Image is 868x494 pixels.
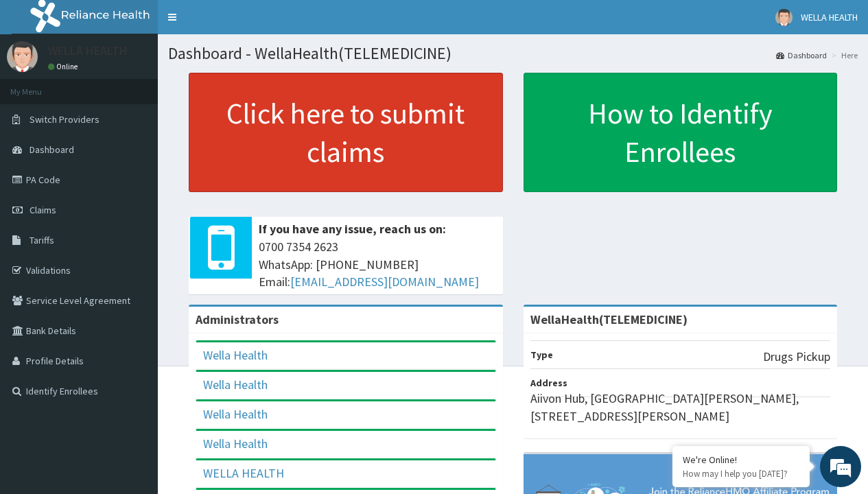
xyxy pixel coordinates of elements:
[524,73,838,192] a: How to Identify Enrollees
[48,62,81,71] a: Online
[763,348,830,366] p: Drugs Pickup
[189,73,503,192] a: Click here to submit claims
[203,436,268,451] a: Wella Health
[196,311,279,327] b: Administrators
[530,349,553,361] b: Type
[530,390,831,425] p: Aiivon Hub, [GEOGRAPHIC_DATA][PERSON_NAME], [STREET_ADDRESS][PERSON_NAME]
[683,454,799,466] div: We're Online!
[168,45,858,62] h1: Dashboard - WellaHealth(TELEMEDICINE)
[801,11,858,23] span: WELLA HEALTH
[30,234,54,246] span: Tariffs
[259,221,446,237] b: If you have any issue, reach us on:
[203,347,268,363] a: Wella Health
[530,377,567,389] b: Address
[30,143,74,156] span: Dashboard
[203,406,268,422] a: Wella Health
[30,204,56,216] span: Claims
[7,41,38,72] img: User Image
[48,45,128,57] p: WELLA HEALTH
[203,465,284,481] a: WELLA HEALTH
[290,274,479,290] a: [EMAIL_ADDRESS][DOMAIN_NAME]
[775,9,793,26] img: User Image
[828,49,858,61] li: Here
[683,468,799,480] p: How may I help you today?
[259,238,496,291] span: 0700 7354 2623 WhatsApp: [PHONE_NUMBER] Email:
[776,49,827,61] a: Dashboard
[30,113,99,126] span: Switch Providers
[203,377,268,392] a: Wella Health
[530,311,688,327] strong: WellaHealth(TELEMEDICINE)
